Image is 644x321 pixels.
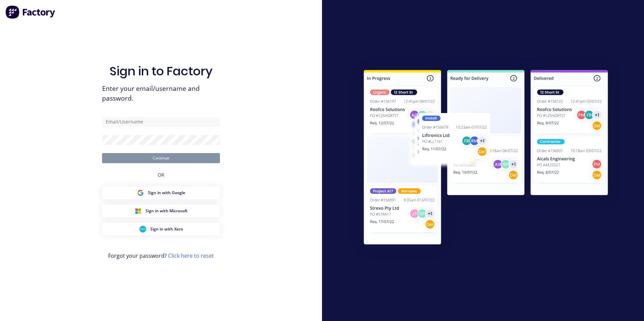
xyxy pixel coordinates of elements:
span: Enter your email/username and password. [102,84,220,103]
button: Xero Sign inSign in with Xero [102,223,220,236]
img: Microsoft Sign in [135,208,141,214]
span: Forgot your password? [108,252,214,260]
input: Email/Username [102,117,220,127]
span: Sign in with Google [148,190,185,196]
div: OR [158,163,164,186]
button: Microsoft Sign inSign in with Microsoft [102,205,220,217]
a: Click here to reset [168,252,214,259]
img: Google Sign in [137,189,144,196]
img: Factory [5,5,56,19]
span: Sign in with Microsoft [146,208,188,214]
span: Sign in with Xero [150,226,183,232]
h1: Sign in to Factory [109,64,213,78]
button: Continue [102,153,220,163]
img: Sign in [349,57,623,260]
img: Xero Sign in [139,226,146,233]
button: Google Sign inSign in with Google [102,186,220,199]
